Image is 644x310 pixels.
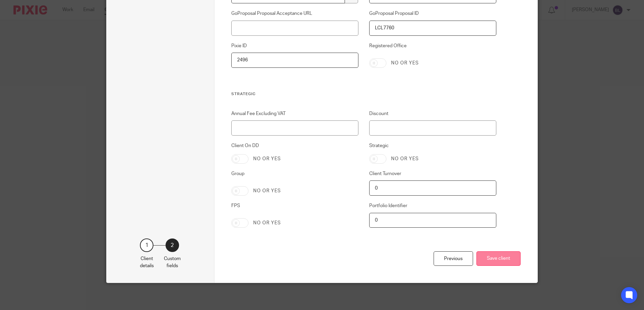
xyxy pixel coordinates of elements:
label: No or yes [391,156,419,162]
label: GoProposal Proposal ID [369,10,497,17]
label: Registered Office [369,43,497,53]
p: Custom fields [164,255,181,269]
label: Portfolio Identifier [369,202,497,209]
p: Client details [140,255,154,269]
label: FPS [231,202,359,213]
div: 1 [140,238,153,252]
label: Discount [369,110,497,117]
label: Strategic [369,142,497,149]
label: Group [231,170,359,181]
label: No or yes [253,188,281,194]
button: Save client [476,251,521,266]
label: No or yes [391,60,419,66]
label: Client Turnover [369,170,497,177]
label: Pixie ID [231,43,359,49]
label: No or yes [253,220,281,226]
label: No or yes [253,156,281,162]
h3: Strategic [231,91,497,97]
div: Previous [434,251,473,266]
div: 2 [166,238,179,252]
label: Annual Fee Excluding VAT [231,110,359,117]
label: Client On DD [231,142,359,149]
label: GoProposal Proposal Acceptance URL [231,10,359,17]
